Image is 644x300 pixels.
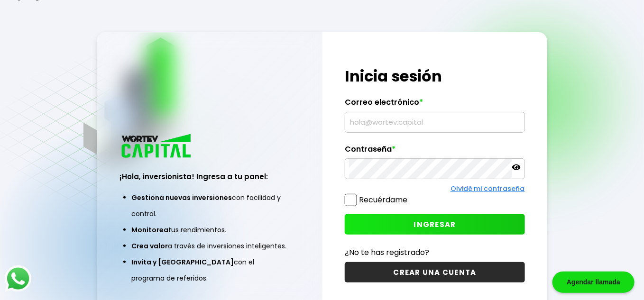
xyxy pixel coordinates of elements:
li: tus rendimientos. [131,222,287,238]
img: logo_wortev_capital [120,133,194,161]
li: con facilidad y control. [131,190,287,222]
p: ¿No te has registrado? [345,246,524,258]
span: Invita y [GEOGRAPHIC_DATA] [131,257,234,267]
a: ¿No te has registrado?CREAR UNA CUENTA [345,246,524,282]
img: logos_whatsapp-icon.242b2217.svg [5,265,31,292]
h3: ¡Hola, inversionista! Ingresa a tu panel: [120,171,299,182]
a: Olvidé mi contraseña [451,184,525,193]
span: Gestiona nuevas inversiones [131,193,232,202]
h1: Inicia sesión [345,65,524,88]
span: Monitorea [131,225,168,235]
div: Agendar llamada [552,272,635,293]
label: Contraseña [345,145,524,159]
button: INGRESAR [345,214,524,235]
input: hola@wortev.capital [349,112,520,132]
span: INGRESAR [414,219,456,229]
label: Correo electrónico [345,98,524,112]
li: con el programa de referidos. [131,254,287,286]
button: CREAR UNA CUENTA [345,262,524,282]
label: Recuérdame [359,194,407,205]
li: a través de inversiones inteligentes. [131,238,287,254]
span: Crea valor [131,241,168,251]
